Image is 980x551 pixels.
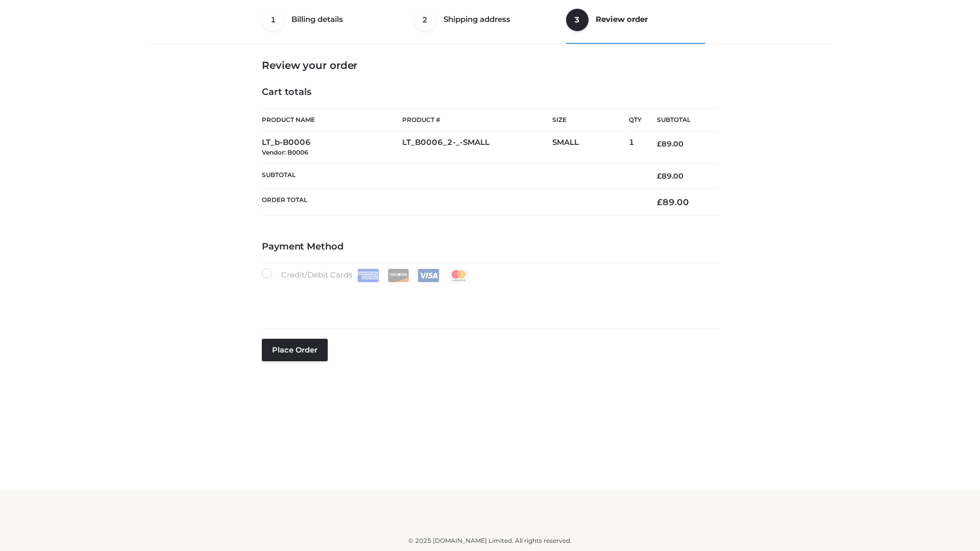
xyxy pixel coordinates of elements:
img: Amex [357,269,379,282]
button: Place order [262,339,328,361]
td: SMALL [552,132,629,164]
label: Credit/Debit Cards [262,268,471,282]
th: Subtotal [262,163,642,188]
img: Discover [387,269,409,282]
iframe: Secure payment input frame [260,280,716,317]
small: Vendor: B0006 [262,148,308,156]
span: £ [657,171,661,181]
th: Product # [402,108,552,132]
span: £ [657,197,663,207]
th: Size [552,109,624,132]
img: Mastercard [448,269,470,282]
td: LT_b-B0006 [262,132,402,164]
h4: Cart totals [262,87,718,98]
div: © 2025 [DOMAIN_NAME] Limited. All rights reserved. [152,536,828,546]
th: Product Name [262,108,402,132]
span: £ [657,139,661,148]
th: Order Total [262,189,642,216]
td: 1 [629,132,642,164]
h4: Payment Method [262,241,718,253]
bdi: 89.00 [657,139,683,148]
bdi: 89.00 [657,171,683,181]
bdi: 89.00 [657,197,689,207]
h3: Review your order [262,59,718,71]
img: Visa [418,269,439,282]
th: Qty [629,108,642,132]
td: LT_B0006_2-_-SMALL [402,132,552,164]
th: Subtotal [642,109,718,132]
